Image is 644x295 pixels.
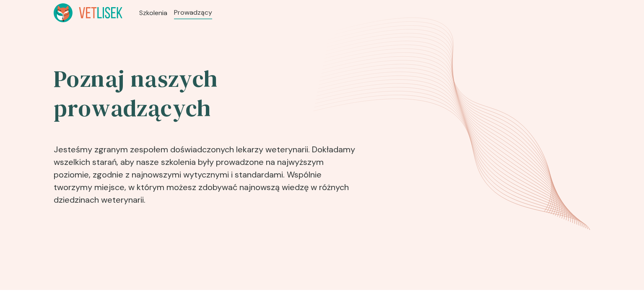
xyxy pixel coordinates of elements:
[54,64,360,123] h2: Poznaj naszych prowadzących
[54,130,360,209] p: Jesteśmy zgranym zespołem doświadczonych lekarzy weterynarii. Dokładamy wszelkich starań, aby nas...
[174,8,212,18] a: Prowadzący
[139,8,167,18] a: Szkolenia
